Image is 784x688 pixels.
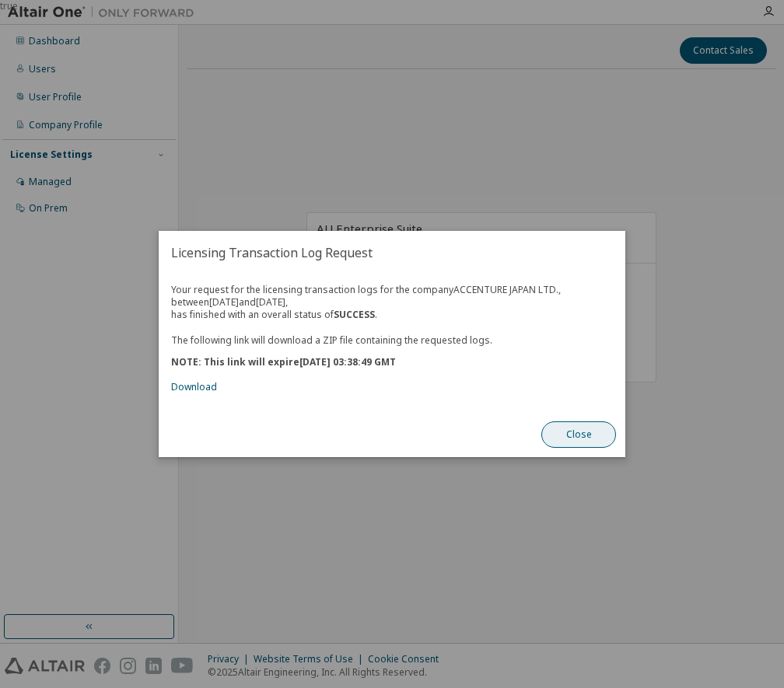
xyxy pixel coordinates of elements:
[541,421,616,448] button: Close
[171,355,396,368] b: NOTE: This link will expire [DATE] 03:38:49 GMT
[171,284,613,393] div: Your request for the licensing transaction logs for the company ACCENTURE JAPAN LTD. , between [D...
[159,231,625,274] h2: Licensing Transaction Log Request
[171,380,217,393] a: Download
[334,308,375,321] b: SUCCESS
[171,334,613,347] p: The following link will download a ZIP file containing the requested logs.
